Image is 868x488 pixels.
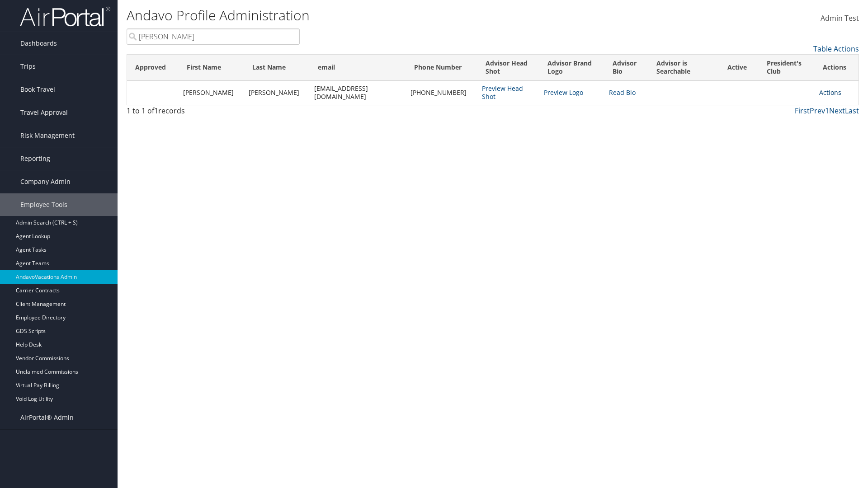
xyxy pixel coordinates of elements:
[244,55,310,80] th: Last Name: activate to sort column ascending
[127,55,179,80] th: Approved: activate to sort column ascending
[20,170,71,193] span: Company Admin
[810,106,825,116] a: Prev
[604,55,649,80] th: Advisor Bio: activate to sort column ascending
[20,32,57,55] span: Dashboards
[845,106,859,116] a: Last
[127,105,300,121] div: 1 to 1 of records
[20,147,50,170] span: Reporting
[759,55,815,80] th: President's Club: activate to sort column ascending
[406,55,477,80] th: Phone Number: activate to sort column ascending
[609,88,636,97] a: Read Bio
[819,88,841,97] a: Actions
[20,193,67,216] span: Employee Tools
[477,55,539,80] th: Advisor Head Shot: activate to sort column ascending
[825,106,829,116] a: 1
[815,55,859,80] th: Actions
[310,55,406,80] th: email: activate to sort column ascending
[20,406,74,429] span: AirPortal® Admin
[244,80,310,105] td: [PERSON_NAME]
[310,80,406,105] td: [EMAIL_ADDRESS][DOMAIN_NAME]
[20,101,68,124] span: Travel Approval
[539,55,604,80] th: Advisor Brand Logo: activate to sort column ascending
[719,55,759,80] th: Active: activate to sort column ascending
[20,124,75,147] span: Risk Management
[179,55,244,80] th: First Name: activate to sort column ascending
[20,78,55,101] span: Book Travel
[127,6,615,25] h1: Andavo Profile Administration
[406,80,477,105] td: [PHONE_NUMBER]
[179,80,244,105] td: [PERSON_NAME]
[821,5,859,33] a: Admin Test
[482,84,523,101] a: Preview Head Shot
[544,88,583,97] a: Preview Logo
[20,6,110,27] img: airportal-logo.png
[154,106,158,116] span: 1
[829,106,845,116] a: Next
[127,28,300,45] input: Search
[648,55,719,80] th: Advisor is Searchable: activate to sort column ascending
[795,106,810,116] a: First
[821,13,859,23] span: Admin Test
[20,55,36,78] span: Trips
[813,44,859,54] a: Table Actions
